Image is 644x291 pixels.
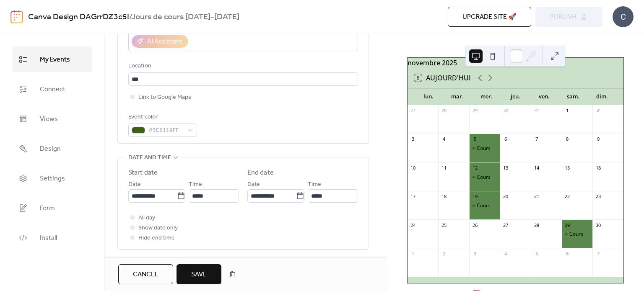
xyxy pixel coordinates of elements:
span: Time [189,180,202,190]
div: 15 [564,165,571,171]
img: logo [10,10,23,23]
span: Views [40,113,58,126]
div: 21 [533,193,540,200]
span: Link to Google Maps [138,93,191,103]
div: Cours [477,202,491,209]
span: Connect [40,83,65,96]
span: Form [40,202,55,215]
div: Cours [477,174,491,181]
div: 16 [595,165,601,171]
div: 29 [472,108,478,114]
div: 26 [472,222,478,228]
div: Cours [562,231,593,238]
div: End date [247,168,274,178]
span: Hide end time [138,233,175,243]
span: Save [191,270,207,280]
div: Cours [469,174,500,181]
a: Install [13,225,92,250]
div: 7 [595,250,601,257]
div: 18 [441,193,447,200]
div: 5 [533,250,540,257]
div: 5 [472,136,478,142]
div: 10 [410,165,416,171]
div: 4 [441,136,447,142]
span: Time [308,180,321,190]
span: Design [40,142,61,155]
div: Event color [128,112,195,122]
div: Cours [469,202,500,209]
div: jeu. [501,88,530,105]
div: 1 [410,250,416,257]
div: sam. [559,88,588,105]
div: 31 [533,108,540,114]
button: Save [177,264,221,284]
b: / [129,9,131,25]
div: 3 [472,250,478,257]
div: 11 [441,165,447,171]
span: Upgrade site 🚀 [462,12,517,22]
button: Upgrade site 🚀 [448,7,531,27]
a: My Events [13,46,92,72]
div: lun. [414,88,443,105]
a: Form [13,195,92,221]
div: 22 [564,193,571,200]
div: 30 [595,222,601,228]
div: 7 [533,136,540,142]
button: Cancel [118,264,173,284]
div: 4 [502,250,509,257]
span: Date and time [128,153,171,163]
span: All day [138,213,155,223]
a: Connect [13,76,92,102]
div: 12 [472,165,478,171]
button: 8Aujourd'hui [411,72,474,84]
a: Design [13,136,92,161]
div: 17 [410,193,416,200]
div: ven. [530,88,559,105]
div: 30 [502,108,509,114]
span: Date [247,180,260,190]
div: 19 [472,193,478,200]
span: Date [128,180,141,190]
div: Location [128,61,356,71]
div: 29 [564,222,571,228]
span: #3E6119FF [148,126,184,136]
div: 27 [502,222,509,228]
div: 6 [502,136,509,142]
span: Install [40,232,57,245]
div: Cours [569,231,583,238]
div: 27 [410,108,416,114]
div: mer. [472,88,501,105]
div: 8 [564,136,571,142]
a: Canva Design DAGrrDZ3c5I [28,9,129,25]
span: Settings [40,172,65,185]
div: 28 [533,222,540,228]
div: 28 [441,108,447,114]
div: 2 [595,108,601,114]
div: 6 [564,250,571,257]
div: novembre 2025 [408,58,623,68]
div: mar. [443,88,472,105]
div: 20 [502,193,509,200]
div: dim. [588,88,617,105]
div: 14 [533,165,540,171]
div: 24 [410,222,416,228]
b: Jours de cours [DATE]-[DATE] [131,9,239,25]
a: Views [13,106,92,131]
div: 1 [564,108,571,114]
div: 13 [502,165,509,171]
span: Show date only [138,223,178,233]
div: 23 [595,193,601,200]
span: My Events [40,53,70,66]
div: 9 [595,136,601,142]
span: Cancel [133,270,158,280]
div: Start date [128,168,158,178]
a: Settings [13,165,92,191]
div: C [613,6,634,27]
div: 2 [441,250,447,257]
div: Cours [469,145,500,152]
div: 3 [410,136,416,142]
div: Cours [477,145,491,152]
div: 25 [441,222,447,228]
